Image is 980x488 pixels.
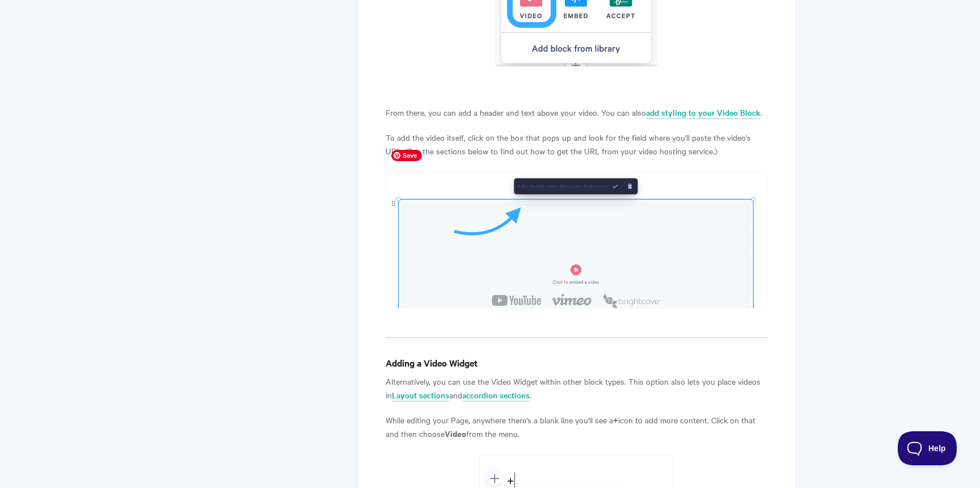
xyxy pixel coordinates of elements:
p: To add the video itself, click on the box that pops up and look for the field where you'll paste ... [386,131,767,158]
span: Save [391,150,422,161]
img: file-3y0wbjQSCB.png [386,173,767,309]
p: While editing your Page, anywhere there's a blank line you'll see a icon to add more content. Cli... [386,413,767,440]
p: Alternatively, you can use the Video Widget within other block types. This option also lets you p... [386,375,767,402]
a: add styling to your Video Block [646,107,761,119]
a: accordion sections [462,389,530,402]
iframe: Toggle Customer Support [898,431,957,465]
h4: Adding a Video Widget [386,356,767,370]
p: From there, you can add a header and text above your video. You can also . [386,106,767,119]
strong: Video [445,427,466,439]
strong: + [613,414,618,426]
a: Layout sections [392,389,449,402]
